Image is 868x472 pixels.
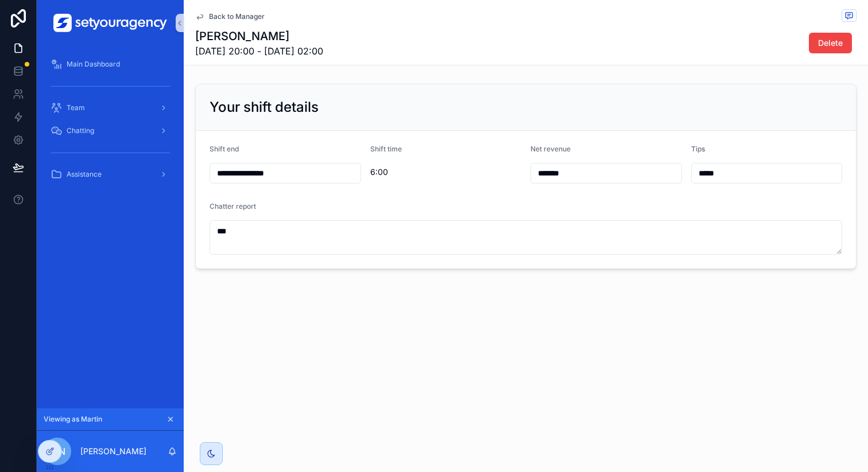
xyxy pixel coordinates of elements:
button: Delete [809,33,852,53]
h1: [PERSON_NAME] [195,28,323,44]
span: Net revenue [530,145,571,153]
span: Back to Manager [209,12,265,21]
p: [PERSON_NAME] [80,446,146,457]
span: Shift time [370,145,402,153]
a: Assistance [44,164,177,185]
span: Main Dashboard [67,60,120,69]
span: Assistance [67,170,102,179]
span: Viewing as Martin [44,415,102,424]
a: Main Dashboard [44,54,177,75]
span: Chatter report [210,202,256,210]
a: Chatting [44,120,177,141]
a: Team [44,97,177,118]
div: scrollable content [37,46,184,200]
span: 6:00 [370,166,522,178]
a: Back to Manager [195,12,265,21]
h2: Your shift details [210,98,319,116]
img: App logo [53,14,167,32]
span: Tips [691,145,705,153]
span: Delete [818,37,843,49]
span: Team [67,103,85,112]
span: Shift end [210,145,239,153]
span: Chatting [67,126,94,135]
span: [DATE] 20:00 - [DATE] 02:00 [195,44,323,58]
